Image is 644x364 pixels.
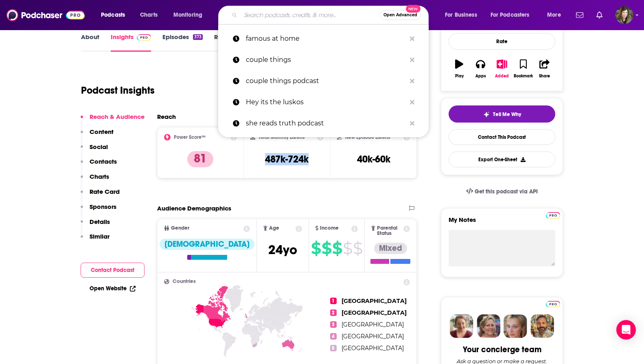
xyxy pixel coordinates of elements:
[449,151,555,167] button: Export One-Sheet
[455,74,464,79] div: Play
[593,8,606,22] a: Show notifications dropdown
[534,54,555,83] button: Share
[530,314,554,338] img: Jon Profile
[445,9,477,21] span: For Business
[491,9,530,21] span: For Podcasters
[90,143,108,151] p: Social
[504,314,527,338] img: Jules Profile
[374,243,407,254] div: Mixed
[380,10,421,20] button: Open AdvancedNew
[90,158,117,165] p: Contacts
[483,111,490,118] img: tell me why sparkle
[246,28,406,49] p: famous at home
[160,239,254,250] div: [DEMOGRAPHIC_DATA]
[573,8,587,22] a: Show notifications dropdown
[406,5,421,13] span: New
[470,54,491,83] button: Apps
[246,113,406,134] p: she reads truth podcast
[265,153,309,165] h3: 487k-724k
[135,9,162,22] a: Charts
[353,242,362,255] span: $
[246,49,406,70] p: couple things
[246,92,406,113] p: Hey its the luskos
[332,242,342,255] span: $
[322,242,331,255] span: $
[81,263,145,278] button: Contact Podcast
[342,344,404,352] span: [GEOGRAPHIC_DATA]
[218,70,429,92] a: couple things podcast
[246,70,406,92] p: couple things podcast
[214,33,246,52] a: Reviews1
[449,129,555,145] a: Contact This Podcast
[449,105,555,123] button: tell me why sparkleTell Me Why
[449,216,555,230] label: My Notes
[81,203,116,218] button: Sponsors
[218,28,429,49] a: famous at home
[95,9,136,22] button: open menu
[90,203,116,211] p: Sponsors
[493,111,521,118] span: Tell Me Why
[90,285,136,292] a: Open Website
[173,279,196,284] span: Countries
[547,9,561,21] span: More
[162,33,203,52] a: Episodes373
[450,314,473,338] img: Sydney Profile
[449,54,470,83] button: Play
[546,212,560,219] img: Podchaser Pro
[137,34,151,41] img: Podchaser Pro
[330,298,337,304] span: 1
[241,9,380,22] input: Search podcasts, credits, & more...
[513,54,534,83] button: Bookmark
[330,309,337,316] span: 2
[258,134,304,140] h2: Total Monthly Listens
[81,128,114,143] button: Content
[171,226,189,231] span: Gender
[269,226,279,231] span: Age
[342,309,407,316] span: [GEOGRAPHIC_DATA]
[342,321,404,328] span: [GEOGRAPHIC_DATA]
[439,9,487,22] button: open menu
[81,84,155,96] h1: Podcast Insights
[111,33,151,52] a: InsightsPodchaser Pro
[81,218,110,233] button: Details
[7,7,85,23] a: Podchaser - Follow, Share and Rate Podcasts
[342,333,404,340] span: [GEOGRAPHIC_DATA]
[81,232,110,248] button: Similar
[546,211,560,219] a: Pro website
[157,204,231,212] h2: Audience Demographics
[342,297,407,305] span: [GEOGRAPHIC_DATA]
[90,232,110,240] p: Similar
[616,6,633,24] span: Logged in as ElizabethHawkins
[343,242,352,255] span: $
[140,9,158,21] span: Charts
[157,113,176,121] h2: Reach
[539,74,550,79] div: Share
[477,314,500,338] img: Barbara Profile
[81,188,120,203] button: Rate Card
[90,188,120,195] p: Rate Card
[475,74,486,79] div: Apps
[90,128,114,136] p: Content
[541,9,571,22] button: open menu
[218,92,429,113] a: Hey its the luskos
[491,54,513,83] button: Added
[193,34,203,40] div: 373
[218,49,429,70] a: couple things
[81,33,99,52] a: About
[320,226,339,231] span: Income
[330,345,337,351] span: 5
[218,113,429,134] a: she reads truth podcast
[460,182,544,202] a: Get this podcast via API
[546,301,560,307] img: Podchaser Pro
[311,242,321,255] span: $
[475,188,538,195] span: Get this podcast via API
[383,13,417,17] span: Open Advanced
[90,113,145,121] p: Reach & Audience
[616,6,633,24] button: Show profile menu
[330,333,337,340] span: 4
[546,300,560,307] a: Pro website
[173,9,202,21] span: Monitoring
[449,33,555,50] div: Rate
[345,134,390,140] h2: New Episode Listens
[90,173,109,180] p: Charts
